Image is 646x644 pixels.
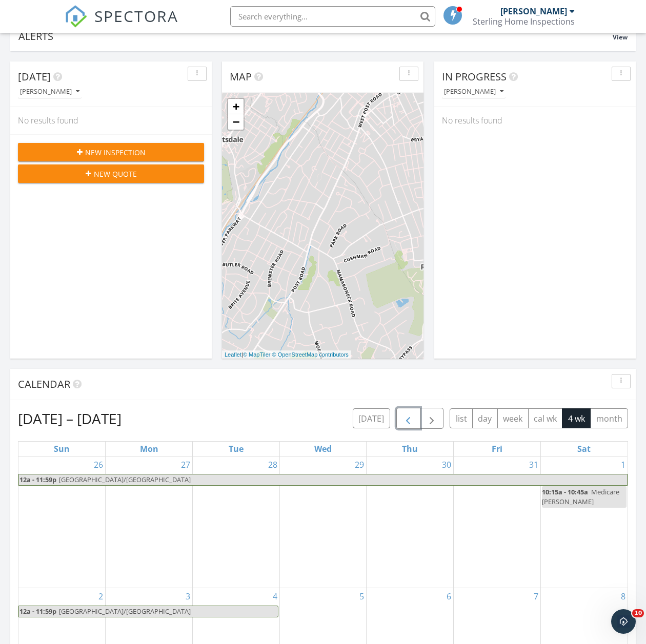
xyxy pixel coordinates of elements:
div: No results found [434,107,636,134]
a: Go to October 28, 2025 [266,456,279,473]
span: [DATE] [18,70,51,84]
a: Go to November 7, 2025 [532,588,540,605]
span: [GEOGRAPHIC_DATA]/[GEOGRAPHIC_DATA] [59,607,191,616]
button: list [450,408,473,428]
td: Go to October 27, 2025 [106,456,193,588]
div: No results found [10,107,212,134]
span: Map [230,70,252,84]
button: month [590,408,628,428]
button: New Inspection [18,143,204,161]
button: [PERSON_NAME] [18,85,82,99]
span: New Quote [94,169,137,179]
span: 12a - 11:59p [19,474,57,485]
a: Sunday [52,442,72,456]
a: Wednesday [312,442,334,456]
a: Go to November 1, 2025 [619,456,628,473]
img: The Best Home Inspection Software - Spectora [65,5,87,28]
a: Go to November 6, 2025 [445,588,453,605]
button: Next [420,408,444,429]
span: View [613,33,628,41]
td: Go to November 1, 2025 [540,456,628,588]
a: Go to October 30, 2025 [440,456,453,473]
span: 10:15a - 10:45a [542,487,588,496]
a: Go to November 2, 2025 [96,588,105,605]
td: Go to October 29, 2025 [279,456,367,588]
td: Go to October 30, 2025 [367,456,454,588]
a: Go to October 27, 2025 [179,456,192,473]
button: cal wk [528,408,563,428]
a: Go to October 29, 2025 [353,456,366,473]
div: Sterling Home Inspections [473,16,575,27]
span: [GEOGRAPHIC_DATA]/[GEOGRAPHIC_DATA] [59,475,191,484]
a: Go to October 26, 2025 [92,456,105,473]
td: Go to October 28, 2025 [192,456,279,588]
a: Leaflet [225,351,241,358]
a: Go to October 31, 2025 [527,456,540,473]
a: Friday [490,442,504,456]
td: Go to October 31, 2025 [454,456,541,588]
a: © MapTiler [243,351,271,358]
div: | [222,350,351,359]
a: Go to November 4, 2025 [271,588,279,605]
span: Medicare [PERSON_NAME] [542,487,619,506]
a: Thursday [400,442,420,456]
button: New Quote [18,164,204,183]
a: Tuesday [227,442,246,456]
td: Go to October 26, 2025 [18,456,106,588]
div: [PERSON_NAME] [20,88,79,95]
span: New Inspection [85,147,146,158]
button: [DATE] [353,408,390,428]
h2: [DATE] – [DATE] [18,408,122,429]
span: SPECTORA [94,5,178,27]
button: [PERSON_NAME] [442,85,506,99]
span: In Progress [442,70,507,84]
button: 4 wk [562,408,591,428]
div: [PERSON_NAME] [444,88,503,95]
iframe: Intercom live chat [611,609,636,634]
span: Calendar [18,377,70,391]
button: Previous [396,408,420,429]
a: © OpenStreetMap contributors [272,351,349,358]
div: [PERSON_NAME] [500,6,567,16]
span: 12a - 11:59p [19,606,57,617]
span: 10 [632,609,644,617]
a: Go to November 5, 2025 [357,588,366,605]
a: SPECTORA [65,14,178,35]
a: Zoom in [228,99,244,114]
a: Saturday [575,442,593,456]
button: week [497,408,529,428]
input: Search everything... [230,6,435,27]
div: Alerts [18,29,613,43]
a: Go to November 8, 2025 [619,588,628,605]
a: Go to November 3, 2025 [184,588,192,605]
a: Monday [138,442,160,456]
button: day [472,408,498,428]
a: Zoom out [228,114,244,130]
